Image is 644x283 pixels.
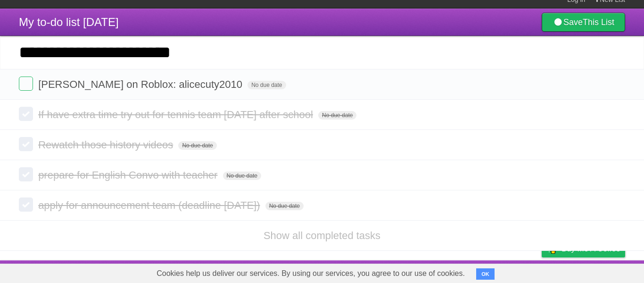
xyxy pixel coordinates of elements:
[38,78,245,90] span: [PERSON_NAME] on Roblox: alicecuty2010
[178,141,216,150] span: No due date
[19,107,33,121] label: Done
[19,197,33,212] label: Done
[147,264,474,283] span: Cookies help us deliver our services. By using our services, you agree to our use of cookies.
[447,263,486,281] a: Developers
[265,202,304,210] span: No due date
[529,263,554,281] a: Privacy
[264,230,380,241] a: Show all completed tasks
[19,137,33,151] label: Done
[19,77,33,91] label: Done
[583,17,614,27] b: This List
[542,13,625,32] a: SaveThis List
[416,263,436,281] a: About
[248,81,286,89] span: No due date
[38,199,262,211] span: apply for announcement team (deadline [DATE])
[476,268,495,280] button: OK
[38,169,220,181] span: prepare for English Convo with teacher
[223,172,261,180] span: No due date
[318,111,356,120] span: No due date
[19,16,119,28] span: My to-do list [DATE]
[38,139,175,151] span: Rewatch those history videos
[497,263,518,281] a: Terms
[566,263,625,281] a: Suggest a feature
[19,167,33,181] label: Done
[561,240,620,257] span: Buy me a coffee
[38,109,315,120] span: If have extra time try out for tennis team [DATE] after school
